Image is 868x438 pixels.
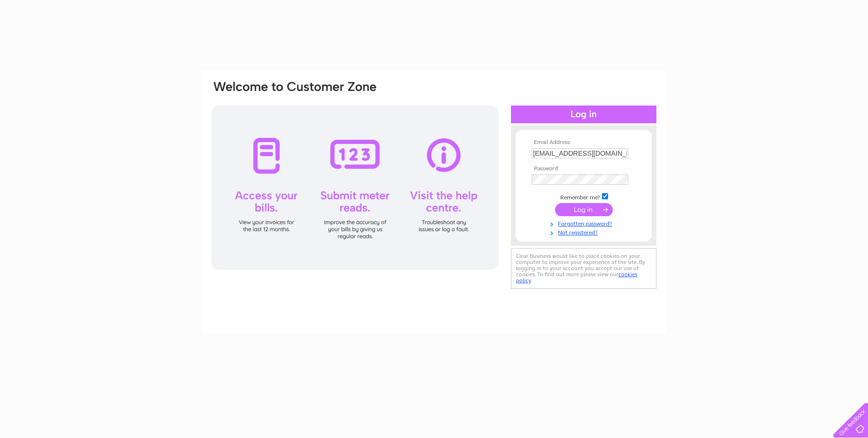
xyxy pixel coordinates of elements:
input: Submit [555,203,613,216]
div: Clear Business would like to place cookies on your computer to improve your experience of the sit... [511,248,656,289]
th: Email Address: [529,139,638,146]
td: Remember me? [529,192,638,201]
a: cookies policy [516,271,637,284]
a: Forgotten password? [532,219,638,227]
a: Not registered? [532,227,638,236]
th: Password: [529,166,638,172]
